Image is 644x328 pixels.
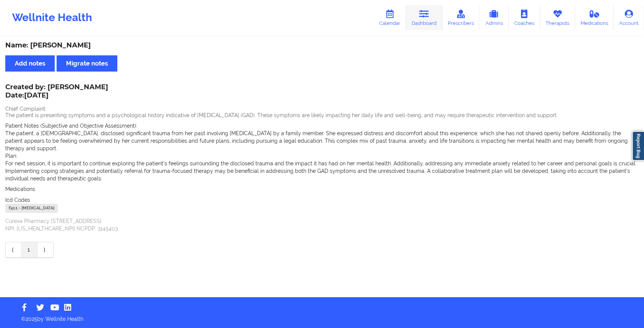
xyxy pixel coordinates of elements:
[509,5,540,30] a: Coaches
[5,106,46,112] span: Chief Complaint:
[479,5,509,30] a: Admins
[5,123,137,129] span: Patient Notes (Subjective and Objective Assessment):
[5,130,639,152] p: The patient, a [DEMOGRAPHIC_DATA], disclosed significant trauma from her past involving [MEDICAL_...
[406,5,442,30] a: Dashboard
[57,55,117,72] button: Migrate notes
[632,131,644,161] a: Report Bug
[16,310,628,323] p: © 2025 by Wellnite Health
[5,41,639,50] div: Name: [PERSON_NAME]
[5,111,639,119] p: The patient is presenting symptoms and a psychological history indicative of [MEDICAL_DATA] (GAD)...
[5,217,639,232] p: Curexa Pharmacy [STREET_ADDRESS] NPI: [US_HEALTHCARE_NPI] NCPDP: 3145403
[575,5,614,30] a: Medications
[5,242,54,258] div: Pagination Navigation
[5,204,58,213] div: F41.1 - [MEDICAL_DATA]
[5,186,35,192] span: Medications
[37,242,53,257] a: Next item
[5,153,17,159] span: Plan:
[540,5,575,30] a: Therapists
[5,55,55,72] button: Add notes
[5,91,108,101] p: Date: [DATE]
[5,160,639,182] p: For next session, it is important to continue exploring the patient's feelings surrounding the di...
[373,5,406,30] a: Calendar
[442,5,480,30] a: Prescribers
[5,197,30,203] span: Icd Codes
[5,83,108,101] div: Created by: [PERSON_NAME]
[6,242,22,257] a: Previous item
[22,242,37,257] a: 1
[613,5,644,30] a: Account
